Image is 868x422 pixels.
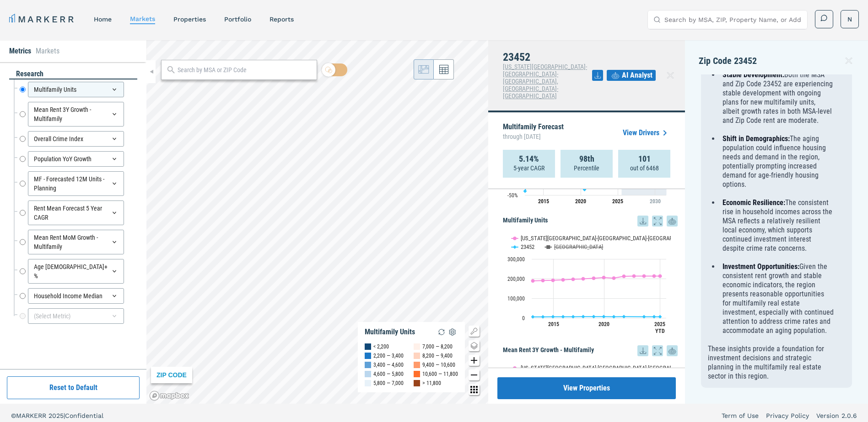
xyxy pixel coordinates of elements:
[583,188,587,191] path: Sunday, 28 Jun, 20:00, -37.19. 23452.
[551,315,555,318] path: Sunday, 14 Dec, 19:00, 5,653. 23452.
[469,340,480,351] button: Change style map button
[422,342,453,351] div: 7,000 — 8,200
[642,274,646,278] path: Thursday, 14 Dec, 19:00, 212,514. Virginia Beach-Norfolk-Newport News, VA-NC.
[622,274,626,278] path: Tuesday, 14 Dec, 19:00, 211,537. Virginia Beach-Norfolk-Newport News, VA-NC.
[178,65,312,75] input: Search by MSA or ZIP Code
[507,256,525,263] text: 300,000
[523,189,527,193] path: Thursday, 28 Jun, 20:00, -40.99. 23452.
[503,227,671,341] svg: Interactive chart
[521,364,799,371] text: [US_STATE][GEOGRAPHIC_DATA]-[GEOGRAPHIC_DATA]-[GEOGRAPHIC_DATA], [GEOGRAPHIC_DATA]-[GEOGRAPHIC_DATA]
[422,360,455,369] div: 9,400 — 10,600
[373,379,404,388] div: 5,800 — 7,000
[28,131,124,147] div: Overall Crime Index
[638,154,651,164] strong: 101
[654,321,665,334] text: 2025 YTD
[9,69,137,79] div: research
[708,344,834,381] p: These insights provide a foundation for investment decisions and strategic planning in the multif...
[469,326,480,337] button: Show/Hide Legend Map Button
[642,315,646,318] path: Thursday, 14 Dec, 19:00, 5,884. 23452.
[592,276,596,280] path: Friday, 14 Dec, 19:00, 201,962. Virginia Beach-Norfolk-Newport News, VA-NC.
[612,315,616,318] path: Monday, 14 Dec, 19:00, 6,012. 23452.
[538,198,549,205] tspan: 2015
[503,123,564,142] p: Multifamily Forecast
[519,154,539,164] strong: 5.14%
[151,367,192,383] div: ZIP CODE
[94,16,112,23] a: home
[722,411,759,420] a: Term of Use
[541,315,545,318] path: Saturday, 14 Dec, 19:00, 5,478. 23452.
[28,230,124,254] div: Mean Rent MoM Growth - Multifamily
[602,315,606,318] path: Saturday, 14 Dec, 19:00, 6,354. 23452.
[28,82,124,97] div: Multifamily Units
[551,279,555,282] path: Sunday, 14 Dec, 19:00, 191,166. Virginia Beach-Norfolk-Newport News, VA-NC.
[16,412,49,419] span: MARKERR
[149,390,189,401] a: Mapbox logo
[607,70,656,81] button: AI Analyst
[436,327,447,338] img: Reload Legend
[9,13,75,26] a: MARKERR
[531,315,535,318] path: Friday, 14 Dec, 19:00, 5,328. 23452.
[507,276,525,282] text: 200,000
[722,198,834,253] p: The consistent rise in household incomes across the MSA reflects a relatively resilient local eco...
[664,11,802,29] input: Search by MSA, ZIP, Property Name, or Address
[582,277,585,280] path: Thursday, 14 Dec, 19:00, 198,710. Virginia Beach-Norfolk-Newport News, VA-NC.
[722,262,834,335] p: Given the consistent rent growth and stable economic indicators, the region presents reasonable o...
[699,54,854,74] div: Zip Code 23452
[548,321,559,327] text: 2015
[469,384,480,395] button: Other options map button
[28,308,124,324] div: (Select Metric)
[469,355,480,366] button: Zoom in map button
[592,315,596,318] path: Friday, 14 Dec, 19:00, 6,552. 23452.
[722,70,834,125] p: Both the MSA and Zip Code 23452 are experiencing stable development with ongoing plans for new mu...
[541,279,545,282] path: Saturday, 14 Dec, 19:00, 190,258. Virginia Beach-Norfolk-Newport News, VA-NC.
[612,198,623,205] tspan: 2025
[503,227,678,341] div: Multifamily Units. Highcharts interactive chart.
[28,259,124,284] div: Age [DEMOGRAPHIC_DATA]+ %
[766,411,809,420] a: Privacy Policy
[28,288,124,304] div: Household Income Median
[575,198,586,205] tspan: 2020
[612,276,616,280] path: Monday, 14 Dec, 19:00, 202,485. Virginia Beach-Norfolk-Newport News, VA-NC.
[173,16,206,23] a: properties
[503,51,592,63] h4: 23452
[658,315,662,318] path: Monday, 14 Jul, 20:00, 5,884. 23452.
[561,315,565,318] path: Monday, 14 Dec, 19:00, 5,786. 23452.
[650,198,661,205] tspan: 2030
[816,411,857,420] a: Version 2.0.6
[545,243,564,250] button: Show USA
[598,321,609,327] text: 2020
[270,16,294,23] a: reports
[652,315,656,318] path: Saturday, 14 Dec, 19:00, 5,884. 23452.
[652,274,656,278] path: Saturday, 14 Dec, 19:00, 212,514. Virginia Beach-Norfolk-Newport News, VA-NC.
[503,63,587,100] span: [US_STATE][GEOGRAPHIC_DATA]-[GEOGRAPHIC_DATA]-[GEOGRAPHIC_DATA], [GEOGRAPHIC_DATA]-[GEOGRAPHIC_DATA]
[722,262,799,271] strong: Investment Opportunities:
[571,277,575,281] path: Wednesday, 14 Dec, 19:00, 196,447. Virginia Beach-Norfolk-Newport News, VA-NC.
[49,412,65,419] span: 2025 |
[512,243,535,250] button: Show 23452
[513,164,545,173] p: 5-year CAGR
[422,379,441,388] div: > 11,800
[373,342,389,351] div: < 2,200
[522,315,525,322] text: 0
[146,40,488,404] canvas: Map
[722,134,834,189] p: The aging population could influence housing needs and demand in the region, potentially promptin...
[574,164,599,173] p: Percentile
[561,278,565,282] path: Monday, 14 Dec, 19:00, 193,338. Virginia Beach-Norfolk-Newport News, VA-NC.
[497,377,676,399] button: View Properties
[512,364,625,371] button: Show Virginia Beach-Norfolk-Newport News, VA-NC
[9,46,31,57] li: Metrics
[507,295,525,302] text: 100,000
[512,235,625,242] button: Show Virginia Beach-Norfolk-Newport News, VA-NC
[531,279,535,283] path: Friday, 14 Dec, 19:00, 188,308. Virginia Beach-Norfolk-Newport News, VA-NC.
[28,200,124,225] div: Rent Mean Forecast 5 Year CAGR
[373,351,404,360] div: 2,200 — 3,400
[373,360,404,369] div: 3,400 — 4,600
[503,216,678,227] h5: Multifamily Units
[571,315,575,318] path: Wednesday, 14 Dec, 19:00, 5,849. 23452.
[602,275,606,279] path: Saturday, 14 Dec, 19:00, 205,442. Virginia Beach-Norfolk-Newport News, VA-NC.
[28,102,124,127] div: Mean Rent 3Y Growth - Multifamily
[722,134,790,143] strong: Shift in Demographics:
[28,151,124,167] div: Population YoY Growth
[579,154,594,164] strong: 98th
[722,70,784,79] strong: Stable Development:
